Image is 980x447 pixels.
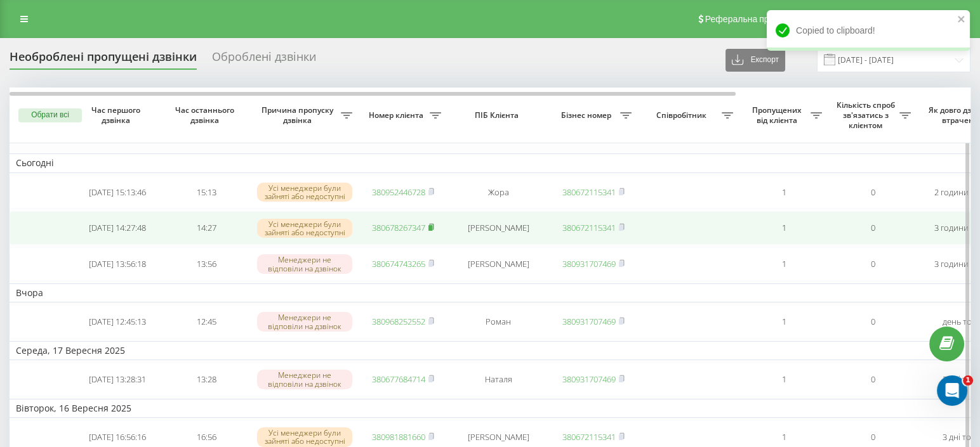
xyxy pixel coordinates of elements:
[257,370,352,389] div: Менеджери не відповіли на дзвінок
[562,316,616,327] a: 380931707469
[73,211,162,245] td: [DATE] 14:27:48
[10,50,197,70] div: Необроблені пропущені дзвінки
[172,105,241,125] span: Час останнього дзвінка
[162,247,251,281] td: 13:56
[257,312,352,331] div: Менеджери не відповіли на дзвінок
[162,305,251,339] td: 12:45
[257,105,341,125] span: Причина пропуску дзвінка
[372,373,425,385] a: 380677684714
[739,305,828,339] td: 1
[365,110,430,120] span: Номер клієнта
[73,247,162,281] td: [DATE] 13:56:18
[447,211,549,245] td: [PERSON_NAME]
[447,247,549,281] td: [PERSON_NAME]
[725,49,785,72] button: Експорт
[739,363,828,396] td: 1
[828,176,917,209] td: 0
[212,50,316,70] div: Оброблені дзвінки
[555,110,620,120] span: Бізнес номер
[73,305,162,339] td: [DATE] 12:45:13
[372,186,425,198] a: 380952446728
[73,176,162,209] td: [DATE] 15:13:46
[828,247,917,281] td: 0
[257,219,352,238] div: Усі менеджери були зайняті або недоступні
[447,305,549,339] td: Роман
[447,363,549,396] td: Наталя
[562,186,616,198] a: 380672115341
[562,258,616,269] a: 380931707469
[458,110,538,120] span: ПІБ Клієнта
[562,373,616,385] a: 380931707469
[372,258,425,269] a: 380674743265
[828,211,917,245] td: 0
[835,100,899,130] span: Кількість спроб зв'язатись з клієнтом
[828,363,917,396] td: 0
[257,427,352,446] div: Усі менеджери були зайняті або недоступні
[73,363,162,396] td: [DATE] 13:28:31
[372,222,425,233] a: 380678267347
[162,176,251,209] td: 15:13
[162,211,251,245] td: 14:27
[957,14,966,26] button: close
[372,431,425,443] a: 380981881660
[644,110,722,120] span: Співробітник
[739,176,828,209] td: 1
[162,363,251,396] td: 13:28
[937,375,967,406] iframe: Intercom live chat
[18,108,82,122] button: Обрати всі
[739,211,828,245] td: 1
[562,431,616,443] a: 380672115341
[257,254,352,273] div: Менеджери не відповіли на дзвінок
[562,222,616,233] a: 380672115341
[83,105,152,125] span: Час першого дзвінка
[257,183,352,202] div: Усі менеджери були зайняті або недоступні
[447,176,549,209] td: Жора
[963,375,973,385] span: 1
[372,316,425,327] a: 380968252552
[739,247,828,281] td: 1
[746,105,811,125] span: Пропущених від клієнта
[828,305,917,339] td: 0
[705,14,798,24] span: Реферальна програма
[767,10,970,51] div: Copied to clipboard!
